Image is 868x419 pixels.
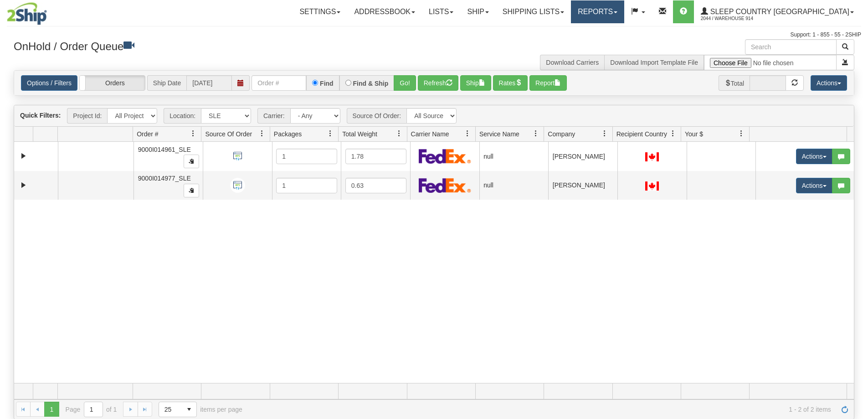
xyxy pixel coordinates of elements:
[610,59,698,66] a: Download Import Template File
[20,111,61,120] label: Quick Filters:
[230,178,245,193] img: API
[185,126,201,141] a: Order # filter column settings
[159,402,242,417] span: items per page
[745,39,837,55] input: Search
[182,402,196,417] span: select
[347,108,407,124] span: Source Of Order:
[645,181,659,191] img: CA
[353,80,389,87] label: Find & Ship
[479,129,519,139] span: Service Name
[159,402,197,417] span: Page sizes drop down
[147,75,186,91] span: Ship Date
[7,31,861,39] div: Support: 1 - 855 - 55 - 2SHIP
[708,8,849,16] span: Sleep Country [GEOGRAPHIC_DATA]
[80,76,145,90] label: Orders
[67,108,107,124] span: Project Id:
[701,14,769,23] span: 2044 / Warehouse 914
[184,184,199,197] button: Copy to clipboard
[546,59,599,66] a: Download Carriers
[418,75,458,91] button: Refresh
[84,402,103,417] input: Page 1
[274,129,302,139] span: Packages
[138,175,191,182] span: 9000I014977_SLE
[66,402,117,417] span: Page of 1
[616,129,667,139] span: Recipient Country
[254,126,270,141] a: Source Of Order filter column settings
[460,75,491,91] button: Ship
[391,126,407,141] a: Total Weight filter column settings
[548,129,575,139] span: Company
[138,146,191,153] span: 9000I014961_SLE
[685,129,703,139] span: Your $
[529,75,567,91] button: Report
[323,126,338,141] a: Packages filter column settings
[164,108,201,124] span: Location:
[694,0,861,23] a: Sleep Country [GEOGRAPHIC_DATA] 2044 / Warehouse 914
[811,75,847,91] button: Actions
[293,0,347,23] a: Settings
[230,149,245,164] img: API
[342,129,377,139] span: Total Weight
[411,129,449,139] span: Carrier Name
[347,0,422,23] a: Addressbook
[184,155,199,168] button: Copy to clipboard
[419,149,471,164] img: FedEx Express®
[419,178,471,193] img: FedEx Express®
[18,180,29,191] a: Expand
[528,126,544,141] a: Service Name filter column settings
[18,150,29,162] a: Expand
[704,55,837,70] input: Import
[479,171,549,200] td: null
[837,402,852,416] a: Refresh
[597,126,612,141] a: Company filter column settings
[14,39,427,52] h3: OnHold / Order Queue
[496,0,571,23] a: Shipping lists
[205,129,252,139] span: Source Of Order
[21,75,77,91] a: Options / Filters
[719,75,750,91] span: Total
[796,178,832,193] button: Actions
[14,105,854,127] div: grid toolbar
[734,126,749,141] a: Your $ filter column settings
[836,39,854,55] button: Search
[645,152,659,161] img: CA
[796,149,832,164] button: Actions
[252,75,306,91] input: Order #
[394,75,416,91] button: Go!
[44,402,59,416] span: Page 1
[460,126,475,141] a: Carrier Name filter column settings
[164,405,176,414] span: 25
[571,0,624,23] a: Reports
[460,0,495,23] a: Ship
[479,142,549,171] td: null
[257,108,290,124] span: Carrier:
[548,171,617,200] td: [PERSON_NAME]
[7,2,47,25] img: logo2044.jpg
[493,75,528,91] button: Rates
[137,129,158,139] span: Order #
[320,80,334,87] label: Find
[548,142,617,171] td: [PERSON_NAME]
[665,126,681,141] a: Recipient Country filter column settings
[422,0,460,23] a: Lists
[255,406,831,413] span: 1 - 2 of 2 items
